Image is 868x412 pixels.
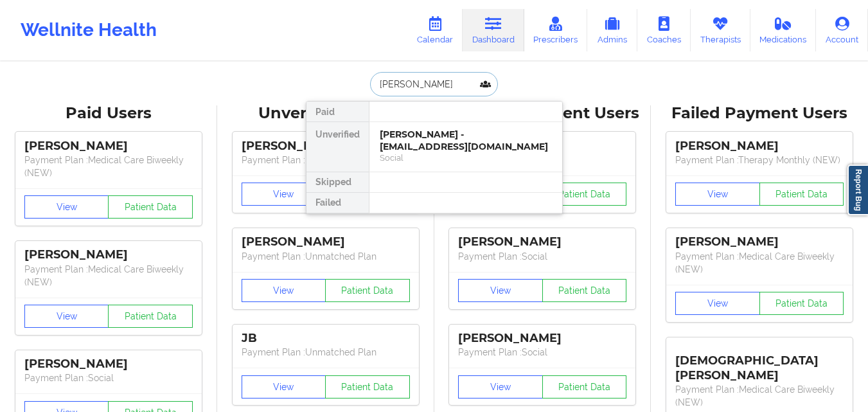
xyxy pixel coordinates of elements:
p: Payment Plan : Unmatched Plan [242,154,410,166]
button: View [24,305,109,328]
div: Paid [306,102,369,122]
p: Payment Plan : Social [458,346,626,359]
div: [PERSON_NAME] [675,139,844,154]
div: [PERSON_NAME] - [EMAIL_ADDRESS][DOMAIN_NAME] [380,129,552,152]
button: View [675,292,760,315]
button: Patient Data [108,305,193,328]
div: [DEMOGRAPHIC_DATA][PERSON_NAME] [675,344,844,383]
button: View [675,183,760,206]
button: Patient Data [325,279,410,302]
div: Failed [306,193,369,213]
p: Payment Plan : Medical Care Biweekly (NEW) [675,383,844,409]
div: [PERSON_NAME] [675,235,844,249]
button: Patient Data [759,183,844,206]
button: View [242,183,326,206]
button: Patient Data [325,375,410,399]
a: Therapists [691,9,750,51]
div: Unverified Users [226,103,425,123]
p: Payment Plan : Unmatched Plan [242,346,410,359]
button: Patient Data [542,183,627,206]
button: View [24,195,109,219]
a: Admins [587,9,637,51]
button: View [242,375,326,399]
p: Payment Plan : Social [24,372,193,384]
div: [PERSON_NAME] [242,139,410,154]
a: Report Bug [847,165,868,215]
p: Payment Plan : Medical Care Biweekly (NEW) [675,250,844,276]
button: Patient Data [542,375,627,399]
p: Payment Plan : Unmatched Plan [242,250,410,263]
button: View [458,279,543,302]
p: Payment Plan : Medical Care Biweekly (NEW) [24,154,193,179]
p: Payment Plan : Therapy Monthly (NEW) [675,154,844,166]
a: Medications [750,9,817,51]
div: Unverified [306,122,369,172]
div: Failed Payment Users [660,103,859,123]
p: Payment Plan : Medical Care Biweekly (NEW) [24,263,193,289]
a: Account [816,9,868,51]
button: Patient Data [108,195,193,219]
button: Patient Data [542,279,627,302]
a: Prescribers [524,9,588,51]
a: Calendar [407,9,463,51]
div: [PERSON_NAME] [24,357,193,372]
div: Skipped [306,172,369,193]
div: Social [380,152,552,163]
a: Coaches [637,9,691,51]
div: [PERSON_NAME] [24,139,193,154]
a: Dashboard [463,9,524,51]
div: [PERSON_NAME] [458,331,626,346]
div: Paid Users [9,103,208,123]
button: Patient Data [759,292,844,315]
div: [PERSON_NAME] [24,247,193,262]
button: View [458,375,543,399]
button: View [242,279,326,302]
div: [PERSON_NAME] [458,235,626,249]
p: Payment Plan : Social [458,250,626,263]
div: JB [242,331,410,346]
div: [PERSON_NAME] [242,235,410,249]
